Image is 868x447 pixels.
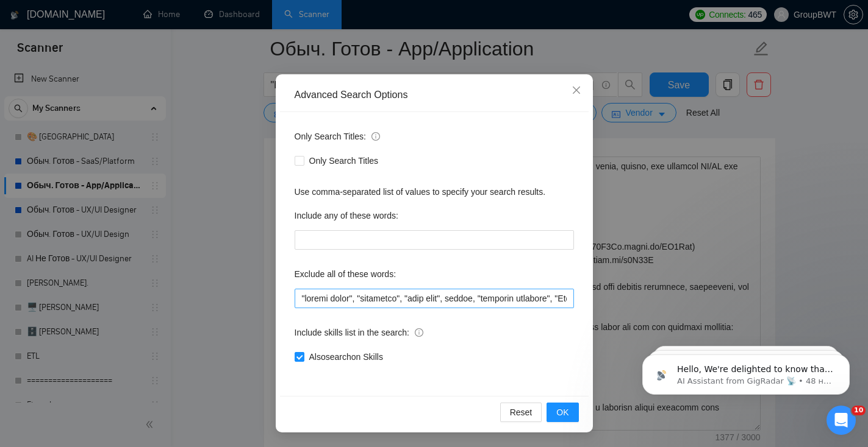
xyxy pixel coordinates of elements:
[295,130,380,143] span: Only Search Titles:
[295,185,574,199] div: Use comma-separated list of values to specify your search results.
[371,132,380,141] span: info-circle
[510,406,533,419] span: Reset
[572,85,581,95] span: close
[624,329,868,414] iframe: Intercom notifications сообщение
[295,88,574,102] div: Advanced Search Options
[295,206,398,225] label: Include any of these words:
[295,264,396,284] label: Exclude all of these words:
[295,326,423,339] span: Include skills list in the search:
[556,406,569,419] span: OK
[304,350,388,364] span: Also search on Skills
[827,406,856,435] iframe: Intercom live chat
[500,403,542,422] button: Reset
[852,406,866,415] span: 10
[547,403,578,422] button: OK
[560,74,593,107] button: Close
[304,154,384,167] span: Only Search Titles
[415,328,423,337] span: info-circle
